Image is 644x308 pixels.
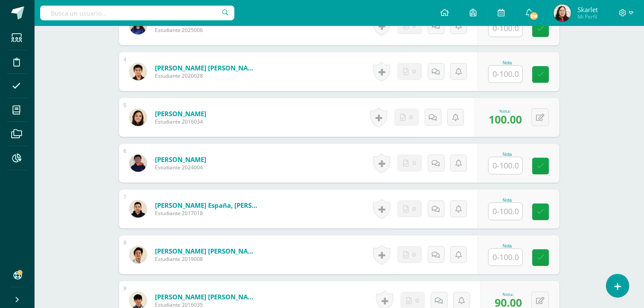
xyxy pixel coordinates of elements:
span: 218 [529,11,539,21]
img: 524766aad4614d9db078e02bfb54a00b.png [129,63,147,80]
a: [PERSON_NAME] [PERSON_NAME] [155,247,259,255]
input: 0-100.0 [489,66,522,83]
a: [PERSON_NAME] España, [PERSON_NAME] [155,201,259,210]
input: 0-100.0 [489,157,522,174]
img: 7383fbd875ed3a81cc002658620bcc65.png [129,155,147,172]
div: Nota [488,152,526,157]
div: Nota [488,60,526,65]
a: [PERSON_NAME] [155,109,206,118]
img: f030b365f4a656aee2bc7c6bfb38a77c.png [129,200,147,218]
a: [PERSON_NAME] [PERSON_NAME] [155,64,259,72]
span: Skarlet [578,5,598,14]
div: Nota: [495,291,522,297]
a: [PERSON_NAME] [PERSON_NAME] [155,292,259,301]
span: 0 [412,247,416,263]
span: Estudiante 2024004 [155,164,206,171]
img: 989625109da5e4b6e7106fc46bd51766.png [129,246,147,264]
span: 0 [412,201,416,217]
div: Nota [488,244,526,248]
span: 100.00 [489,112,522,127]
input: 0-100.0 [489,203,522,220]
span: Estudiante 2025006 [155,26,259,34]
span: Estudiante 2019008 [155,255,259,263]
input: 0-100.0 [489,20,522,37]
span: 0 [412,64,416,79]
span: Mi Perfil [578,13,598,20]
div: Nota: [489,108,522,114]
span: Estudiante 2016034 [155,118,206,125]
img: 2387bd9846f66142990f689055da7dd1.png [129,109,147,126]
span: Estudiante 2020028 [155,72,259,79]
img: dbffebcdb1147f6a6764b037b1bfced6.png [554,4,571,22]
span: 0 [409,109,413,125]
a: [PERSON_NAME] [155,155,206,164]
span: Estudiante 2017018 [155,210,259,217]
div: Nota [488,198,526,203]
span: 0 [412,155,416,171]
input: 0-100.0 [489,249,522,266]
input: Busca un usuario... [40,6,234,20]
